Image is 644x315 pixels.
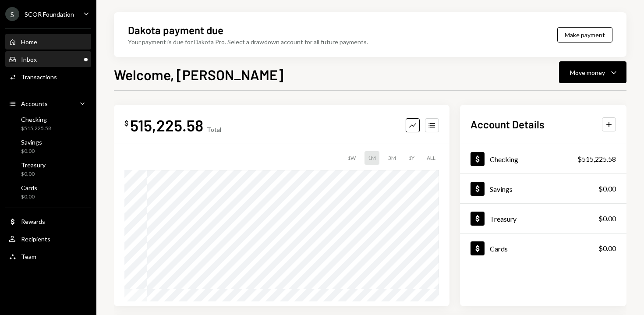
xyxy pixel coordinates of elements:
[598,243,616,254] div: $0.00
[5,113,91,134] a: Checking$515,225.58
[5,7,19,21] div: S
[577,154,616,164] div: $515,225.58
[21,56,37,63] div: Inbox
[5,51,91,67] a: Inbox
[128,37,368,46] div: Your payment is due for Dakota Pro. Select a drawdown account for all future payments.
[471,117,545,131] h2: Account Details
[25,11,74,18] div: SCOR Foundation
[344,151,359,165] div: 1W
[490,155,518,163] div: Checking
[405,151,418,165] div: 1Y
[423,151,439,165] div: ALL
[207,126,221,133] div: Total
[460,144,626,173] a: Checking$515,225.58
[598,213,616,224] div: $0.00
[364,151,379,165] div: 1M
[21,73,57,81] div: Transactions
[21,161,46,169] div: Treasury
[598,184,616,194] div: $0.00
[570,68,605,77] div: Move money
[21,170,46,178] div: $0.00
[490,215,517,223] div: Treasury
[21,218,45,225] div: Rewards
[21,193,37,201] div: $0.00
[124,119,128,127] div: $
[460,234,626,263] a: Cards$0.00
[559,61,626,83] button: Move money
[128,23,223,37] div: Dakota payment due
[21,38,37,46] div: Home
[460,174,626,203] a: Savings$0.00
[5,69,91,85] a: Transactions
[130,115,203,135] div: 515,225.58
[5,213,91,229] a: Rewards
[490,185,513,193] div: Savings
[21,138,42,146] div: Savings
[5,181,91,202] a: Cards$0.00
[5,34,91,50] a: Home
[21,125,51,132] div: $515,225.58
[21,116,51,123] div: Checking
[460,204,626,233] a: Treasury$0.00
[385,151,400,165] div: 3M
[5,231,91,247] a: Recipients
[5,248,91,264] a: Team
[21,253,36,260] div: Team
[5,96,91,111] a: Accounts
[5,159,91,180] a: Treasury$0.00
[21,100,48,107] div: Accounts
[21,184,37,191] div: Cards
[114,66,283,83] h1: Welcome, [PERSON_NAME]
[5,136,91,157] a: Savings$0.00
[557,27,612,42] button: Make payment
[21,148,42,155] div: $0.00
[490,244,508,253] div: Cards
[21,235,50,243] div: Recipients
